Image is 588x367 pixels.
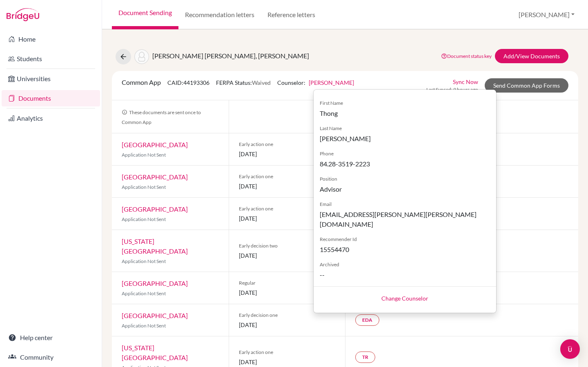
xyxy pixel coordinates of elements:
a: [GEOGRAPHIC_DATA] [122,205,188,213]
span: Early action one [239,349,336,356]
span: [PERSON_NAME] [PERSON_NAME], [PERSON_NAME] [152,52,309,60]
span: Email [320,201,490,208]
span: CAID: 44193306 [167,79,209,86]
a: [GEOGRAPHIC_DATA] [122,173,188,181]
a: Add/View Documents [495,49,568,63]
span: Early action one [239,205,336,212]
img: Bridge-U [7,8,39,21]
span: FERPA Status: [216,79,271,86]
span: Waived [252,79,271,86]
span: These documents are sent once to Common App [122,109,201,125]
span: [DATE] [239,214,336,223]
span: 15554470 [320,245,490,254]
span: [DATE] [239,150,336,158]
span: Counselor: [277,79,354,86]
a: Documents [2,90,100,106]
span: Position [320,175,490,183]
span: Application Not Sent [122,152,166,158]
span: [DATE] [239,182,336,190]
span: 84.28-3519-2223 [320,159,490,169]
a: Send Common App Forms [485,78,568,93]
a: Students [2,51,100,67]
span: Recommender Id [320,236,490,243]
span: Early action one [239,141,336,148]
span: [DATE] [239,358,336,366]
span: [DATE] [239,251,336,260]
span: [DATE] [239,321,336,329]
span: First Name [320,99,490,107]
span: Application Not Sent [122,258,166,264]
span: -- [320,270,490,280]
a: TR [355,352,375,363]
span: [PERSON_NAME] [320,134,490,144]
a: Universities [2,71,100,87]
a: EDA [355,314,379,326]
a: Document status key [441,53,492,59]
a: Change Counselor [381,295,428,302]
span: Early action one [239,173,336,180]
span: Last Synced: 9 hours ago [426,86,478,93]
button: [PERSON_NAME] [515,7,578,22]
span: Thong [320,108,490,118]
a: [GEOGRAPHIC_DATA] [122,279,188,287]
span: Last Name [320,125,490,132]
span: Early decision two [239,242,336,250]
span: [EMAIL_ADDRESS][PERSON_NAME][PERSON_NAME][DOMAIN_NAME] [320,210,490,229]
a: Help center [2,329,100,346]
span: Early decision one [239,312,336,319]
a: [US_STATE][GEOGRAPHIC_DATA] [122,344,188,361]
span: Advisor [320,184,490,194]
a: [GEOGRAPHIC_DATA] [122,141,188,148]
a: [GEOGRAPHIC_DATA] [122,312,188,319]
span: Archived [320,261,490,268]
a: Community [2,349,100,365]
a: Analytics [2,110,100,126]
a: Home [2,31,100,47]
span: [DATE] [239,288,336,297]
span: Application Not Sent [122,323,166,329]
a: [PERSON_NAME] [309,79,354,86]
span: Phone [320,150,490,157]
span: Regular [239,279,336,287]
div: Open Intercom Messenger [560,339,580,359]
span: Application Not Sent [122,216,166,222]
span: Application Not Sent [122,290,166,296]
span: Application Not Sent [122,184,166,190]
span: Common App [122,78,161,86]
a: [US_STATE][GEOGRAPHIC_DATA] [122,237,188,255]
a: Sync Now [453,77,478,86]
div: [PERSON_NAME] [313,89,497,313]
